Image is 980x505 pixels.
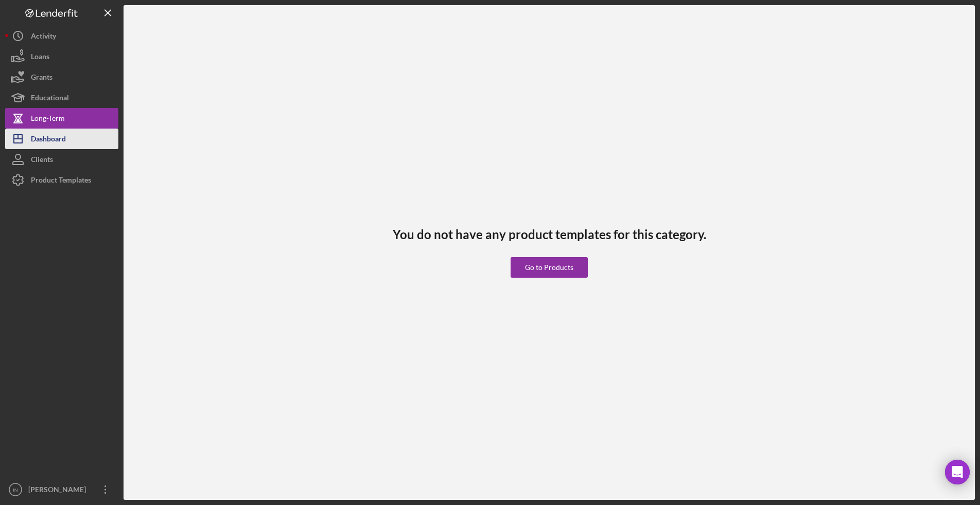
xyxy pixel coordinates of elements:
[31,46,49,69] div: Loans
[393,227,706,242] h3: You do not have any product templates for this category.
[13,487,18,493] text: IN
[31,26,56,49] div: Activity
[5,170,118,190] button: Product Templates
[5,26,118,46] button: Activity
[31,129,66,152] div: Dashboard
[5,46,118,67] button: Loans
[511,242,588,278] a: Go to Products
[31,108,65,131] div: Long-Term
[31,170,91,193] div: Product Templates
[31,87,69,111] div: Educational
[5,108,118,129] button: Long-Term
[26,479,93,502] div: [PERSON_NAME]
[5,87,118,108] button: Educational
[5,67,118,87] button: Grants
[31,67,52,90] div: Grants
[945,460,970,484] div: Open Intercom Messenger
[5,129,118,149] button: Dashboard
[5,479,118,500] button: IN[PERSON_NAME]
[511,257,588,278] button: Go to Products
[525,257,573,278] div: Go to Products
[31,149,53,172] div: Clients
[5,149,118,170] button: Clients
